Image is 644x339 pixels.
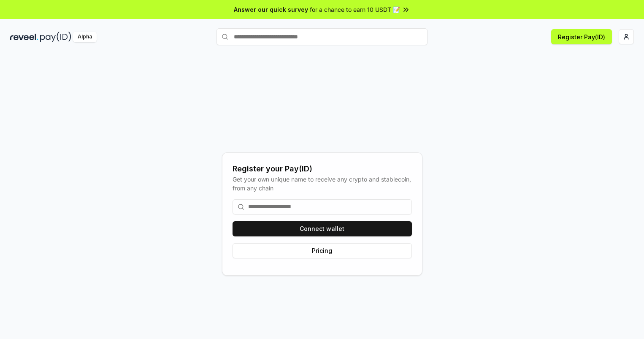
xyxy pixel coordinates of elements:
div: Get your own unique name to receive any crypto and stablecoin, from any chain [233,175,412,193]
div: Register your Pay(ID) [233,163,412,175]
img: reveel_dark [10,32,38,42]
div: Alpha [73,32,97,42]
button: Connect wallet [233,221,412,236]
span: for a chance to earn 10 USDT 📝 [310,5,400,14]
span: Answer our quick survey [234,5,308,14]
button: Register Pay(ID) [551,29,612,44]
img: pay_id [40,32,71,42]
button: Pricing [233,243,412,258]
